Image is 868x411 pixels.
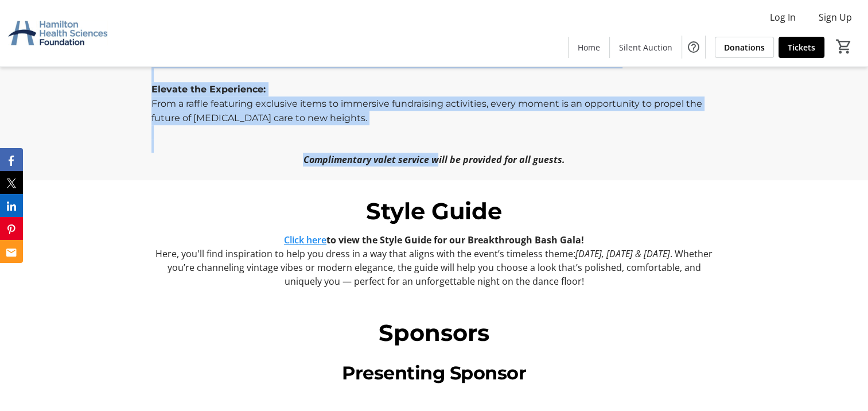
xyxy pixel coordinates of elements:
[151,247,717,288] p: Here, you'll find inspiration to help you dress in a way that aligns with the event’s timeless th...
[715,37,774,58] a: Donations
[834,36,854,57] button: Cart
[809,8,861,26] button: Sign Up
[284,234,584,246] strong: to view the Style Guide for our Breakthrough Bash Gala!
[724,41,765,53] span: Donations
[779,37,824,58] a: Tickets
[569,37,609,58] a: Home
[151,98,702,123] span: From a raffle featuring exclusive items to immersive fundraising activities, every moment is an o...
[761,8,805,26] button: Log In
[578,41,600,53] span: Home
[619,41,672,53] span: Silent Auction
[788,41,815,53] span: Tickets
[303,153,565,166] em: Complimentary valet service will be provided for all guests.
[610,37,682,58] a: Silent Auction
[151,194,717,228] p: Style Guide
[819,10,852,24] span: Sign Up
[682,36,705,59] button: Help
[7,5,109,62] img: Hamilton Health Sciences Foundation's Logo
[151,84,266,95] strong: Elevate the Experience:
[284,234,326,246] a: Click here
[770,10,796,24] span: Log In
[379,319,489,347] span: Sponsors
[575,247,670,260] em: [DATE], [DATE] & [DATE]
[342,362,526,384] span: Presenting Sponsor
